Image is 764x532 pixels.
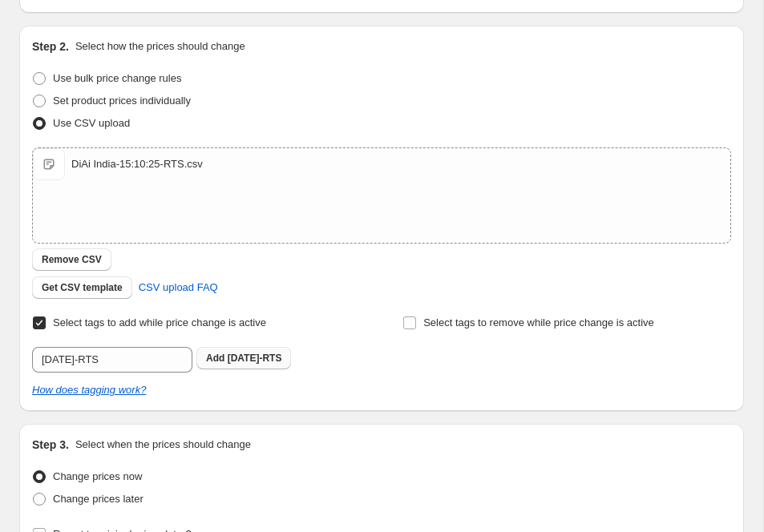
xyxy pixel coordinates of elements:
[53,316,266,328] span: Select tags to add while price change is active
[32,276,132,299] button: Get CSV template
[129,275,228,300] a: CSV upload FAQ
[32,437,69,453] h2: Step 3.
[53,117,130,129] span: Use CSV upload
[423,316,654,328] span: Select tags to remove while price change is active
[139,280,218,296] span: CSV upload FAQ
[206,353,224,364] b: Add
[32,248,111,271] button: Remove CSV
[42,253,102,266] span: Remove CSV
[42,281,123,294] span: Get CSV template
[75,38,245,54] p: Select how the prices should change
[32,38,69,54] h2: Step 2.
[32,347,192,373] input: Select tags to add
[53,95,191,107] span: Set product prices individually
[53,493,144,505] span: Change prices later
[75,437,251,453] p: Select when the prices should change
[196,347,291,369] button: Add [DATE]-RTS
[53,470,142,482] span: Change prices now
[71,156,203,172] div: DiAi India-15:10:25-RTS.csv
[228,353,282,364] span: [DATE]-RTS
[53,72,181,84] span: Use bulk price change rules
[32,384,146,396] a: How does tagging work?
